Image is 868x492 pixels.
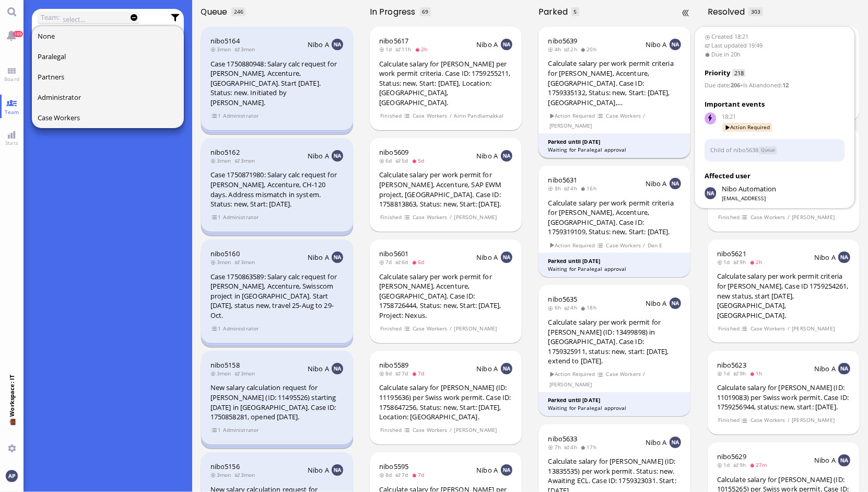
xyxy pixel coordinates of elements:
[234,157,259,164] span: 3mon
[379,383,512,421] div: Calculate salary for [PERSON_NAME] (ID: 11195636) per Swiss work permit. Case ID: 1758647256, Sta...
[210,360,240,370] a: nibo5158
[308,364,329,373] span: Nibo A
[792,416,835,425] span: [PERSON_NAME]
[210,462,240,471] span: nibo5156
[223,213,259,222] span: Administrator
[647,241,663,250] span: Den E
[449,213,452,222] span: /
[733,70,745,77] span: 218
[705,82,729,89] span: Due date
[379,147,408,157] span: nibo5609
[718,213,740,222] span: Finished
[792,213,835,222] span: [PERSON_NAME]
[379,360,408,370] a: nibo5589
[332,251,343,263] img: NA
[722,113,845,122] span: 18:21
[717,258,733,266] span: 1d
[395,471,412,478] span: 7d
[38,31,55,41] span: None
[380,111,402,120] span: Finished
[814,253,836,262] span: Nibo A
[454,324,497,333] span: [PERSON_NAME]
[564,443,580,451] span: 4h
[646,40,667,49] span: Nibo A
[718,324,740,333] span: Finished
[705,171,845,181] h3: Affected user
[210,59,344,108] div: Case 1750880948: Salary calc request for [PERSON_NAME], Accenture, [GEOGRAPHIC_DATA]. Start [DATE...
[548,175,578,185] a: nibo5631
[476,364,498,373] span: Nibo A
[412,426,448,434] span: Case Workers
[211,426,221,434] span: view 1 items
[606,241,641,250] span: Case Workers
[223,324,259,333] span: Administrator
[717,452,746,461] span: nibo5629
[379,471,395,478] span: 8d
[717,461,733,468] span: 1d
[580,45,600,53] span: 20h
[380,213,402,222] span: Finished
[743,82,781,89] span: Is Abandoned
[549,380,592,389] span: [PERSON_NAME]
[792,324,835,333] span: [PERSON_NAME]
[38,72,64,82] span: Partners
[32,87,184,108] button: Administrator
[548,138,682,146] div: Parked until [DATE]
[564,185,580,192] span: 4h
[32,26,184,47] button: None
[705,99,845,110] h3: Important events
[379,462,408,471] a: nibo5595
[395,157,412,164] span: 5d
[501,39,512,50] img: NA
[548,36,578,45] a: nibo5639
[32,47,184,67] button: Paralegal
[717,271,850,320] div: Calculate salary per work permit criteria for [PERSON_NAME], Case ID 1759254261, new status, star...
[705,41,845,50] span: Last updated 19:49
[379,36,408,45] span: nibo5617
[332,39,343,50] img: NA
[564,304,580,311] span: 4h
[412,157,428,164] span: 5d
[580,443,600,451] span: 17h
[548,59,682,107] div: Calculate salary per work permit criteria for [PERSON_NAME], Accenture, [GEOGRAPHIC_DATA]. Case I...
[548,257,682,265] div: Parked until [DATE]
[332,363,343,374] img: NA
[2,75,22,83] span: Board
[722,184,776,194] span: automation@nibo.ai
[234,370,259,377] span: 3mon
[705,188,716,199] img: Nibo Automation
[308,40,329,49] span: Nibo A
[379,249,408,258] a: nibo5601
[8,417,16,440] span: 💼 Workspace: IT
[580,185,600,192] span: 16h
[395,370,412,377] span: 7d
[234,8,243,15] span: 246
[379,258,395,266] span: 7d
[449,111,452,120] span: /
[548,434,578,443] a: nibo5633
[750,324,785,333] span: Case Workers
[210,370,234,377] span: 3mon
[210,170,344,209] div: Case 1750871980: Salary calc request for [PERSON_NAME], Accenture, CH-120 days. Address mismatch ...
[449,426,452,434] span: /
[412,324,448,333] span: Case Workers
[643,370,646,379] span: /
[38,52,66,61] span: Paralegal
[787,324,790,333] span: /
[2,108,22,116] span: Team
[670,437,681,448] img: NA
[548,294,578,304] a: nibo5635
[759,146,777,154] span: Status
[838,363,850,374] img: NA
[3,139,21,146] span: Stats
[223,426,259,434] span: Administrator
[717,370,733,377] span: 1d
[722,194,776,202] span: [EMAIL_ADDRESS]
[210,147,240,157] a: nibo5162
[234,471,259,478] span: 3mon
[332,464,343,476] img: NA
